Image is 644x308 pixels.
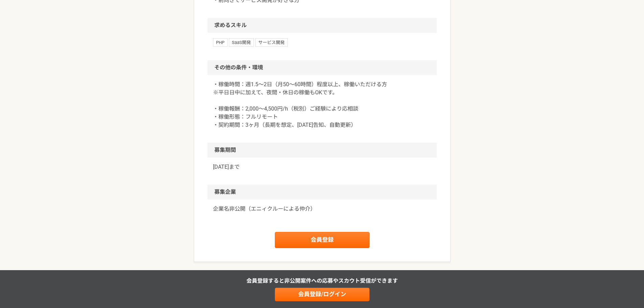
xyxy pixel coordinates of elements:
p: 会員登録すると非公開案件への応募やスカウト受信ができます [246,277,398,285]
a: 企業名非公開（エニィクルーによる仲介） [213,205,431,213]
span: PHP [213,38,228,46]
h2: その他の条件・環境 [208,60,437,75]
span: SaaS開発 [229,38,254,46]
h2: 募集企業 [208,185,437,199]
a: 会員登録/ログイン [275,288,369,301]
span: サービス開発 [255,38,288,46]
h2: 求めるスキル [208,18,437,33]
p: [DATE]まで [213,163,431,171]
p: ・稼働時間：週1.5〜2日（月50〜60時間）程度以上、稼働いただける方 ※平日日中に加えて、夜間・休日の稼働もOKです。 ・稼働報酬：2,000〜4,500円/h（税別）ご経験により応相談 ・... [213,80,431,129]
h2: 募集期間 [208,143,437,158]
a: 会員登録 [275,232,369,248]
